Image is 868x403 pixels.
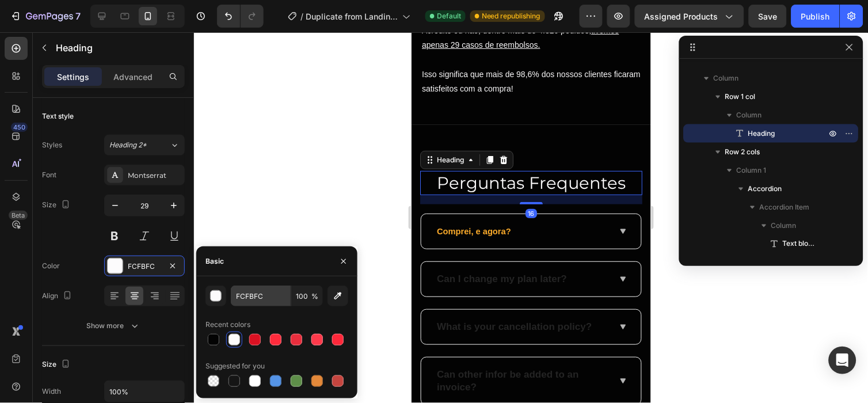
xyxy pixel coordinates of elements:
[205,361,265,371] div: Suggested for you
[231,286,291,306] input: Eg: FFFFFF
[25,336,196,362] p: Can other infor be added to an invoice?
[748,128,775,139] span: Heading
[42,288,74,304] div: Align
[437,11,461,21] span: Default
[24,287,182,303] div: Rich Text Editor. Editing area: main
[105,381,184,402] input: Auto
[25,288,180,301] p: What is your cancellation policy?
[829,347,856,374] div: Open Intercom Messenger
[24,191,101,207] div: Rich Text Editor. Editing area: main
[87,320,140,332] div: Show more
[482,11,540,21] span: Need republishing
[714,73,739,84] span: Column
[771,220,797,231] span: Column
[13,139,226,163] h2: Perguntas Frequentes
[801,10,830,22] div: Publish
[11,123,28,132] div: 450
[311,291,318,302] span: %
[10,35,229,64] p: Isso significa que mais de 98,6% dos nossos clientes ficaram satisfeitos com a compra!
[42,315,185,336] button: Show more
[306,10,398,22] span: Duplicate from Landing Page - [DATE] 20:57:17
[24,239,157,255] div: Rich Text Editor. Editing area: main
[25,241,155,253] p: Can I change my plan later?
[23,123,55,133] div: Heading
[748,183,782,195] span: Accordion
[791,5,840,28] button: Publish
[42,386,61,397] div: Width
[42,140,62,150] div: Styles
[5,5,86,28] button: 7
[737,109,762,121] span: Column
[725,91,756,102] span: Row 1 col
[42,357,73,372] div: Size
[25,195,100,204] span: Comprei, e agora?
[749,5,787,28] button: Save
[56,41,180,55] p: Heading
[75,9,81,23] p: 7
[760,201,810,213] span: Accordion Item
[42,261,60,271] div: Color
[42,111,74,121] div: Text style
[725,146,760,158] span: Row 2 cols
[57,71,89,83] p: Settings
[645,10,718,22] span: Assigned Products
[128,170,182,181] div: Montserrat
[113,71,153,83] p: Advanced
[9,211,28,220] div: Beta
[635,5,744,28] button: Assigned Products
[300,10,303,22] span: /
[217,5,264,28] div: Undo/Redo
[412,32,651,403] iframe: Design area
[737,165,767,176] span: Column 1
[104,135,185,155] button: Heading 2*
[128,261,161,272] div: FCFBFC
[42,170,56,180] div: Font
[109,140,147,150] span: Heading 2*
[42,197,73,213] div: Size
[205,256,224,267] div: Basic
[24,334,197,363] div: Rich Text Editor. Editing area: main
[114,177,125,186] div: 16
[759,12,778,21] span: Save
[783,238,815,250] span: Text block
[205,320,250,330] div: Recent colors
